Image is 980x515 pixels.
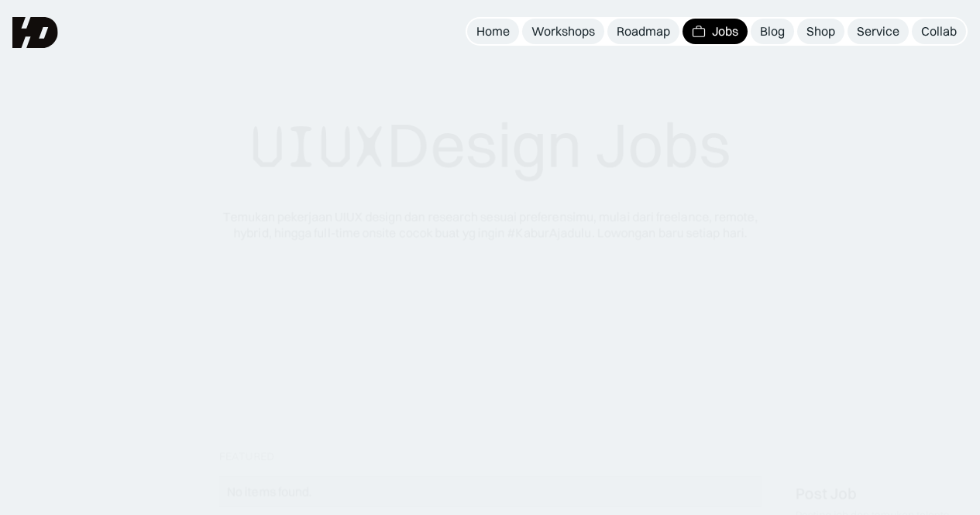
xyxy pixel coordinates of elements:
div: Dipercaya oleh designers [407,326,573,342]
a: Collab [912,19,966,44]
a: Workshops [522,19,604,44]
div: Collab [921,23,957,39]
a: Shop [797,19,844,44]
div: Blog [760,23,785,39]
div: Temukan pekerjaan UIUX design dan research sesuai preferensimu, mulai dari freelance, remote, hyb... [211,208,769,241]
span: UIUX [250,109,387,184]
div: Featured [219,451,274,464]
div: Post Job [796,485,857,503]
div: No items found. [227,483,754,500]
div: Service [857,23,899,39]
div: Shop [806,23,835,39]
div: Roadmap [617,23,670,39]
a: Jobs [683,19,748,44]
a: Home [467,19,519,44]
div: Design Jobs [250,107,731,184]
a: Blog [751,19,794,44]
div: Jobs [712,23,738,39]
div: Workshops [531,23,595,39]
a: Service [848,19,909,44]
div: Home [476,23,510,39]
a: Roadmap [607,19,679,44]
span: 50k+ [490,326,518,342]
